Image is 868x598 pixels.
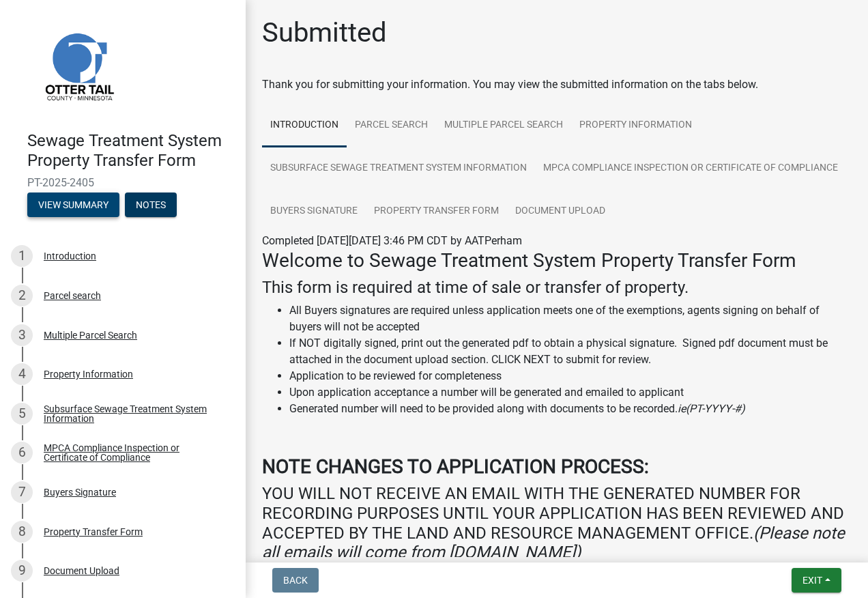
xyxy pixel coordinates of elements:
div: 3 [11,324,33,346]
a: Multiple Parcel Search [436,104,571,147]
i: (Please note all emails will come from [DOMAIN_NAME]) [262,524,845,563]
li: Generated number will need to be provided along with documents to be recorded. [289,401,852,417]
div: 7 [11,481,33,503]
div: Multiple Parcel Search [44,330,137,340]
wm-modal-confirm: Notes [125,200,177,211]
button: Exit [792,568,841,593]
li: If NOT digitally signed, print out the generated pdf to obtain a physical signature. Signed pdf d... [289,335,852,368]
li: Application to be reviewed for completeness [289,368,852,384]
div: 4 [11,363,33,385]
div: Buyers Signature [44,487,116,497]
strong: NOTE CHANGES TO APPLICATION PROCESS: [262,455,649,478]
a: Introduction [262,104,347,147]
h4: Sewage Treatment System Property Transfer Form [27,131,235,171]
h4: YOU WILL NOT RECEIVE AN EMAIL WITH THE GENERATED NUMBER FOR RECORDING PURPOSES UNTIL YOUR APPLICA... [262,484,852,563]
a: MPCA Compliance Inspection or Certificate of Compliance [535,147,846,190]
span: Exit [802,575,822,586]
i: ie(PT-YYYY-#) [678,402,745,415]
h4: This form is required at time of sale or transfer of property. [262,278,852,298]
div: MPCA Compliance Inspection or Certificate of Compliance [44,443,224,462]
div: 1 [11,245,33,267]
a: Subsurface Sewage Treatment System Information [262,147,535,190]
button: Back [272,568,319,593]
div: 8 [11,521,33,543]
div: Property Information [44,369,133,379]
img: Otter Tail County, Minnesota [27,14,130,117]
a: Document Upload [507,190,613,233]
a: Property Transfer Form [366,190,507,233]
div: Property Transfer Form [44,527,143,537]
div: Introduction [44,251,96,261]
span: Completed [DATE][DATE] 3:46 PM CDT by AATPerham [262,234,522,247]
h3: Welcome to Sewage Treatment System Property Transfer Form [262,249,852,272]
div: 9 [11,560,33,582]
wm-modal-confirm: Summary [27,200,119,211]
div: 6 [11,442,33,464]
div: Thank you for submitting your information. You may view the submitted information on the tabs below. [262,76,852,93]
a: Parcel search [347,104,436,147]
div: Document Upload [44,566,119,575]
li: Upon application acceptance a number will be generated and emailed to applicant [289,384,852,401]
li: All Buyers signatures are required unless application meets one of the exemptions, agents signing... [289,302,852,335]
h1: Submitted [262,16,387,49]
span: PT-2025-2405 [27,176,218,189]
button: Notes [125,193,177,217]
div: Subsurface Sewage Treatment System Information [44,404,224,423]
a: Property Information [571,104,700,147]
button: View Summary [27,193,119,217]
a: Buyers Signature [262,190,366,233]
div: 2 [11,285,33,307]
span: Back [283,575,308,586]
div: Parcel search [44,291,101,300]
div: 5 [11,403,33,425]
